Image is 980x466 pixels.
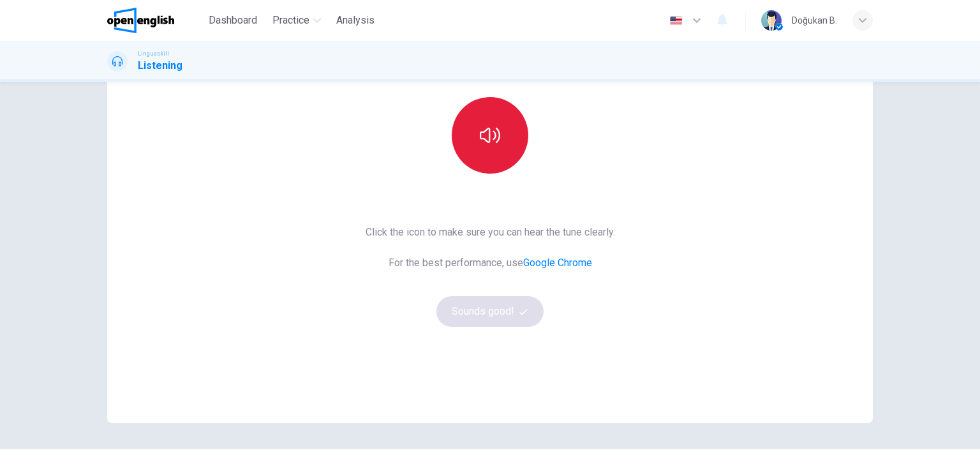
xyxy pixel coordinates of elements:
[792,13,837,28] div: Doğukan B.
[331,9,380,32] button: Analysis
[761,10,782,31] img: Profile picture
[668,16,684,26] img: en
[107,8,174,33] img: OpenEnglish logo
[272,13,309,28] span: Practice
[366,255,615,271] span: For the best performance, use
[204,9,262,32] button: Dashboard
[267,9,326,32] button: Practice
[107,8,204,33] a: OpenEnglish logo
[209,13,257,28] span: Dashboard
[336,13,375,28] span: Analysis
[523,257,592,269] a: Google Chrome
[366,225,615,240] span: Click the icon to make sure you can hear the tune clearly.
[138,49,169,58] span: Linguaskill
[138,58,182,73] h1: Listening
